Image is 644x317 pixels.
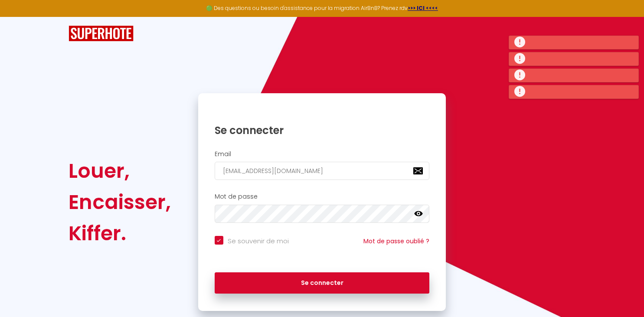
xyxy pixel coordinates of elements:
div: Louer, [69,155,171,186]
a: >>> ICI <<<< [408,4,438,12]
h1: Se connecter [215,124,430,137]
div: Encaisser, [69,186,171,218]
a: Mot de passe oublié ? [363,237,429,245]
img: SuperHote logo [69,26,134,42]
h2: Email [215,150,430,158]
div: Kiffer. [69,218,171,249]
button: Se connecter [215,272,430,294]
input: Ton Email [215,162,430,180]
h2: Mot de passe [215,193,430,200]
